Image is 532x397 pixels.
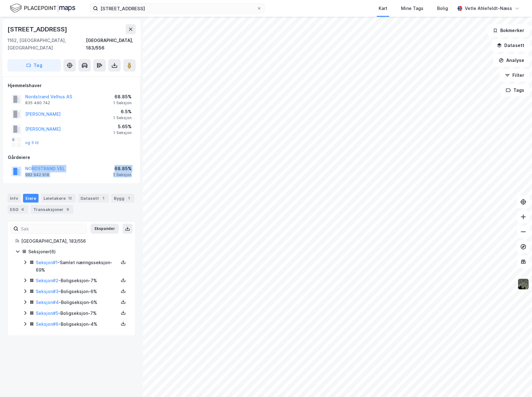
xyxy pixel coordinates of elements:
[113,172,132,177] div: 1 Seksjon
[31,205,73,214] div: Transaksjoner
[493,54,530,67] button: Analyse
[113,100,132,105] div: 1 Seksjon
[111,194,134,203] div: Bygg
[36,300,59,305] a: Seksjon#4
[36,278,58,283] a: Seksjon#2
[437,5,448,12] div: Bolig
[10,3,75,14] img: logo.f888ab2527a4732fd821a326f86c7f29.svg
[113,108,132,115] div: 6.5%
[401,5,423,12] div: Mine Tags
[379,5,387,12] div: Kart
[20,206,26,213] div: 6
[25,100,50,105] div: 835 490 742
[98,4,257,13] input: Søk på adresse, matrikkel, gårdeiere, leietakere eller personer
[78,194,109,203] div: Datasett
[7,24,68,34] div: [STREET_ADDRESS]
[36,311,58,316] a: Seksjon#5
[23,194,39,203] div: Eiere
[91,224,119,234] button: Ekspander
[67,195,73,201] div: 12
[36,310,119,317] div: - Boligseksjon - 7%
[7,37,86,52] div: 1162, [GEOGRAPHIC_DATA], [GEOGRAPHIC_DATA]
[113,130,132,135] div: 1 Seksjon
[28,248,128,255] div: Seksjoner ( 6 )
[65,206,71,213] div: 9
[501,367,532,397] div: Kontrollprogram for chat
[25,172,49,177] div: 982 942 918
[113,165,132,172] div: 68.85%
[36,299,119,306] div: - Boligseksjon - 6%
[36,259,119,274] div: - Samlet næringsseksjon - 69%
[517,278,529,290] img: 9k=
[113,93,132,100] div: 68.85%
[126,195,132,201] div: 1
[7,205,28,214] div: ESG
[36,277,119,284] div: - Boligseksjon - 7%
[36,260,58,265] a: Seksjon#1
[86,37,136,52] div: [GEOGRAPHIC_DATA], 183/556
[7,59,61,72] button: Tag
[100,195,106,201] div: 1
[501,367,532,397] iframe: Chat Widget
[465,5,512,12] div: Vetle Ahlefeldt-Næss
[7,194,21,203] div: Info
[488,24,530,37] button: Bokmerker
[36,321,58,327] a: Seksjon#6
[8,82,135,89] div: Hjemmelshaver
[18,224,86,233] input: Søk
[41,194,76,203] div: Leietakere
[113,123,132,130] div: 5.65%
[492,39,530,52] button: Datasett
[36,289,58,294] a: Seksjon#3
[500,69,530,82] button: Filter
[21,237,128,245] div: [GEOGRAPHIC_DATA], 183/556
[501,84,530,96] button: Tags
[36,320,119,328] div: - Boligseksjon - 4%
[8,154,135,161] div: Gårdeiere
[36,288,119,295] div: - Boligseksjon - 6%
[113,115,132,120] div: 1 Seksjon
